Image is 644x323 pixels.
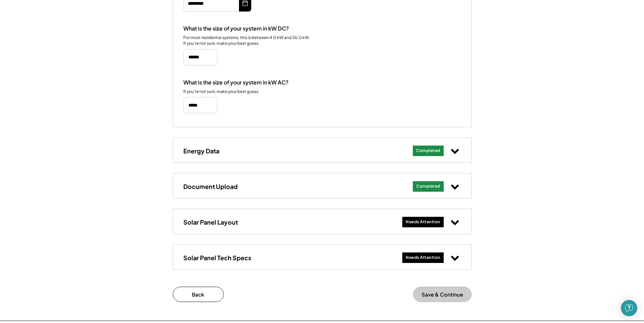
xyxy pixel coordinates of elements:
[416,148,440,154] div: Completed
[183,218,238,226] h3: Solar Panel Layout
[183,89,259,95] div: If you're not sure, make your best guess.
[183,25,289,32] div: What is the size of your system in kW DC?
[183,35,311,46] div: For most residential systems, this is between 4.0 kW and 20.0 kW. If you're not sure, make your b...
[416,184,440,189] div: Completed
[183,79,289,86] div: What is the size of your system in kW AC?
[183,183,238,190] h3: Document Upload
[406,219,440,225] div: Needs Attention
[406,255,440,261] div: Needs Attention
[183,147,219,155] h3: Energy Data
[621,300,637,316] div: Open Intercom Messenger
[173,287,224,302] button: Back
[183,254,251,262] h3: Solar Panel Tech Specs
[413,287,472,302] button: Save & Continue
